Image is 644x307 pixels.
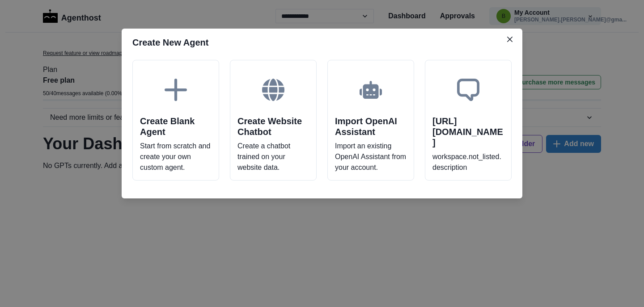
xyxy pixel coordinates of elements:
h2: Create Blank Agent [140,116,212,137]
h2: Import OpenAI Assistant [335,116,407,137]
header: Create New Agent [122,29,522,56]
p: Import an existing OpenAI Assistant from your account. [335,141,407,173]
p: Create a chatbot trained on your website data. [237,141,309,173]
h2: Create Website Chatbot [237,116,309,137]
p: Start from scratch and create your own custom agent. [140,141,212,173]
p: workspace.not_listed.description [432,151,504,173]
h2: [URL][DOMAIN_NAME] [432,116,504,148]
button: Close [503,32,517,46]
